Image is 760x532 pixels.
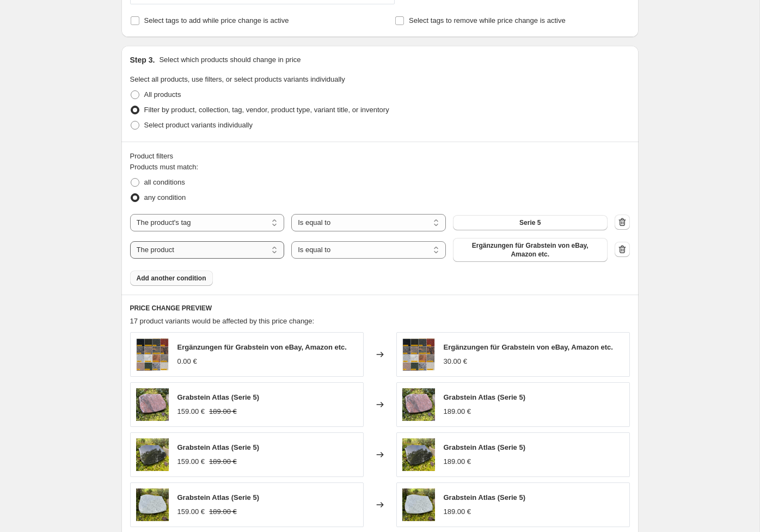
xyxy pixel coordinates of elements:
div: 189.00 € [444,506,471,517]
p: Select which products should change in price [159,54,301,65]
span: Select product variants individually [144,121,253,129]
span: Ergänzungen für Grabstein von eBay, Amazon etc. [177,343,347,351]
img: Grabstein-Atlas-SuperBlack-432920_80x.jpg [136,438,169,471]
div: 159.00 € [177,506,205,517]
div: 189.00 € [444,456,471,467]
span: Products must match: [130,163,199,171]
span: all conditions [144,178,185,186]
span: 17 product variants would be affected by this price change: [130,317,315,325]
span: Add another condition [137,274,206,283]
div: 30.00 € [444,356,467,367]
img: Grabstein-Atlas-ViscountWhite-887819_80x.jpg [136,488,169,521]
strike: 189.00 € [209,456,237,467]
img: Uebersicht-Farben-144554_80x.jpg [402,338,435,371]
div: Product filters [130,151,630,162]
img: Grabstein-Atlas-Multicolor-Red-998943_80x.jpg [136,388,169,421]
span: Grabstein Atlas (Serie 5) [444,493,526,502]
img: Grabstein-Atlas-Multicolor-Red-998943_80x.jpg [402,388,435,421]
img: Uebersicht-Farben-144554_80x.jpg [136,338,169,371]
span: Select tags to add while price change is active [144,16,289,25]
button: Serie 5 [453,215,608,230]
span: Select tags to remove while price change is active [409,16,566,25]
span: Serie 5 [519,218,541,227]
span: Ergänzungen für Grabstein von eBay, Amazon etc. [444,343,613,351]
span: any condition [144,193,186,201]
button: Ergänzungen für Grabstein von eBay, Amazon etc. [453,238,608,262]
span: Grabstein Atlas (Serie 5) [177,393,260,401]
div: 159.00 € [177,456,205,467]
div: 189.00 € [444,406,471,417]
span: Grabstein Atlas (Serie 5) [177,493,260,502]
strike: 189.00 € [209,506,237,517]
span: All products [144,90,181,99]
img: Grabstein-Atlas-SuperBlack-432920_80x.jpg [402,438,435,471]
strike: 189.00 € [209,406,237,417]
h6: PRICE CHANGE PREVIEW [130,304,630,313]
span: Grabstein Atlas (Serie 5) [444,443,526,451]
div: 159.00 € [177,406,205,417]
span: Filter by product, collection, tag, vendor, product type, variant title, or inventory [144,106,389,114]
div: 0.00 € [177,356,197,367]
img: Grabstein-Atlas-ViscountWhite-887819_80x.jpg [402,488,435,521]
button: Add another condition [130,271,213,286]
span: Grabstein Atlas (Serie 5) [444,393,526,401]
span: Select all products, use filters, or select products variants individually [130,75,345,83]
span: Ergänzungen für Grabstein von eBay, Amazon etc. [459,241,601,259]
span: Grabstein Atlas (Serie 5) [177,443,260,451]
h2: Step 3. [130,54,155,65]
